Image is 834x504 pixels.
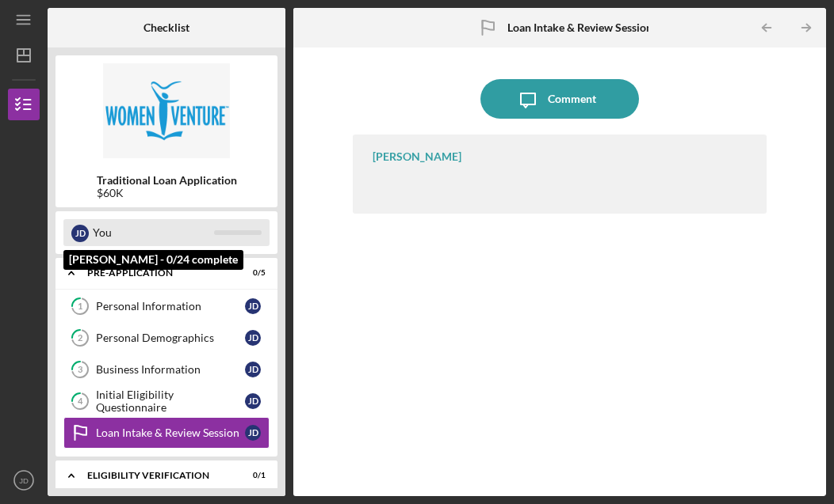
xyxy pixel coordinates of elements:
[507,21,652,34] b: Loan Intake & Review Session
[237,268,266,278] div: 0 / 5
[548,79,596,119] div: Comment
[245,362,261,377] div: J D
[78,365,82,375] tspan: 3
[87,471,226,480] div: Eligibility Verification
[63,354,270,385] a: 3Business InformationJD
[96,332,245,344] div: Personal Demographics
[237,471,266,480] div: 0 / 1
[97,187,237,199] div: $60K
[55,63,277,158] img: Product logo
[63,322,270,354] a: 2Personal DemographicsJD
[373,150,461,163] div: [PERSON_NAME]
[87,268,226,278] div: Pre-Application
[97,174,237,187] b: Traditional Loan Application
[71,225,89,242] div: J D
[245,393,261,409] div: J D
[96,300,245,313] div: Personal Information
[8,464,40,496] button: JD
[78,301,82,312] tspan: 1
[19,476,29,485] text: JD
[78,333,82,343] tspan: 2
[245,425,261,441] div: J D
[480,79,639,119] button: Comment
[245,330,261,346] div: J D
[245,298,261,314] div: J D
[96,388,245,414] div: Initial Eligibility Questionnaire
[63,290,270,322] a: 1Personal InformationJD
[96,363,245,376] div: Business Information
[96,426,245,439] div: Loan Intake & Review Session
[143,21,189,34] b: Checklist
[63,417,270,449] a: Loan Intake & Review SessionJD
[93,219,214,246] div: You
[63,385,270,417] a: 4Initial Eligibility QuestionnaireJD
[78,396,83,407] tspan: 4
